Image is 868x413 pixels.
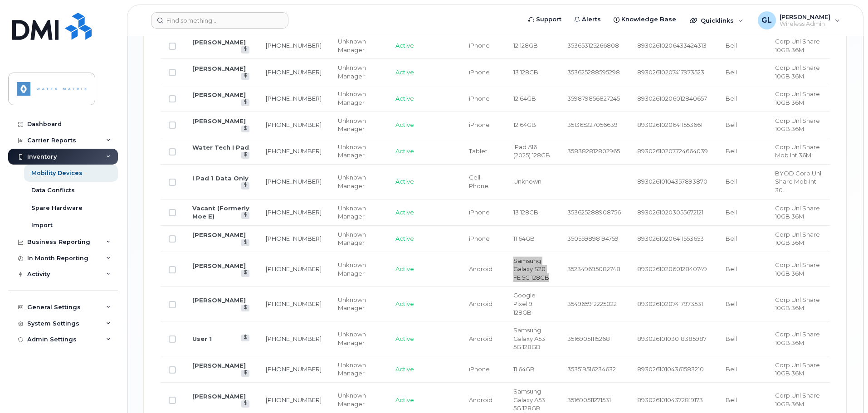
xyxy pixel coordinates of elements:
[395,147,414,155] span: Active
[151,12,288,29] input: Find something...
[567,365,616,373] span: 353519516234632
[726,365,737,373] span: Bell
[775,170,821,194] span: BYOD Corp Unl Share Mob Int 30D
[513,326,545,350] span: Samsung Galaxy A53 5G 128GB
[395,121,414,128] span: Active
[192,204,249,220] a: Vacant (Formerly Moe E)
[241,212,250,219] a: View Last Bill
[266,300,322,307] a: [PHONE_NUMBER]
[513,68,538,76] span: 13 128GB
[637,335,707,342] span: 89302610103018385987
[780,13,830,20] span: [PERSON_NAME]
[192,175,249,182] a: I Pad 1 Data Only
[567,396,611,403] span: 351690511271531
[522,10,568,29] a: Support
[726,300,737,307] span: Bell
[469,42,490,49] span: iPhone
[241,46,250,53] a: View Last Bill
[192,296,246,304] a: [PERSON_NAME]
[567,265,620,272] span: 352349695082748
[338,204,379,221] div: Unknown Manager
[338,37,379,54] div: Unknown Manager
[469,68,490,76] span: iPhone
[241,126,250,132] a: View Last Bill
[266,147,322,155] a: [PHONE_NUMBER]
[513,209,538,216] span: 13 128GB
[637,68,704,76] span: 89302610207417973523
[192,91,246,98] a: [PERSON_NAME]
[637,365,704,373] span: 89302610104361583210
[469,265,493,272] span: Android
[241,182,250,189] a: View Last Bill
[266,396,322,403] a: [PHONE_NUMBER]
[266,265,322,272] a: [PHONE_NUMBER]
[513,95,536,102] span: 12 64GB
[637,300,703,307] span: 89302610207417973531
[192,39,246,46] a: [PERSON_NAME]
[395,209,414,216] span: Active
[775,330,820,346] span: Corp Unl Share 10GB 36M
[683,11,750,29] div: Quicklinks
[192,117,246,125] a: [PERSON_NAME]
[469,95,490,102] span: iPhone
[192,362,246,369] a: [PERSON_NAME]
[567,300,617,307] span: 354965912225022
[266,68,322,76] a: [PHONE_NUMBER]
[775,117,820,133] span: Corp Unl Share 10GB 36M
[266,42,322,49] a: [PHONE_NUMBER]
[192,335,212,342] a: User 1
[513,121,536,128] span: 12 64GB
[637,42,707,49] span: 89302610206433424313
[469,365,490,373] span: iPhone
[241,239,250,246] a: View Last Bill
[775,90,820,106] span: Corp Unl Share 10GB 36M
[726,121,737,128] span: Bell
[338,230,379,247] div: Unknown Manager
[266,235,322,242] a: [PHONE_NUMBER]
[241,270,250,277] a: View Last Bill
[567,209,621,216] span: 353625288908756
[761,15,772,26] span: GL
[395,335,414,342] span: Active
[395,235,414,242] span: Active
[726,42,737,49] span: Bell
[637,235,704,242] span: 89302610206411553653
[726,335,737,342] span: Bell
[726,178,737,185] span: Bell
[513,235,535,242] span: 11 64GB
[338,296,379,312] div: Unknown Manager
[567,42,619,49] span: 353653125266808
[469,300,493,307] span: Android
[567,335,612,342] span: 351690511152681
[780,20,830,28] span: Wireless Admin
[192,262,246,269] a: [PERSON_NAME]
[192,393,246,400] a: [PERSON_NAME]
[469,209,490,216] span: iPhone
[582,15,601,24] span: Alerts
[469,235,490,242] span: iPhone
[701,17,734,24] span: Quicklinks
[637,396,703,403] span: 89302610104372819173
[469,121,490,128] span: iPhone
[726,209,737,216] span: Bell
[726,265,737,272] span: Bell
[637,147,708,155] span: 89302610207724664039
[775,143,820,159] span: Corp Unl Share Mob Int 36M
[338,117,379,133] div: Unknown Manager
[567,95,620,102] span: 359879856827245
[266,95,322,102] a: [PHONE_NUMBER]
[775,231,820,247] span: Corp Unl Share 10GB 36M
[266,209,322,216] a: [PHONE_NUMBER]
[395,300,414,307] span: Active
[338,143,379,160] div: Unknown Manager
[192,65,246,72] a: [PERSON_NAME]
[241,370,250,377] a: View Last Bill
[637,209,703,216] span: 89302610203055672121
[338,330,379,347] div: Unknown Manager
[775,361,820,377] span: Corp Unl Share 10GB 36M
[513,257,549,281] span: Samsung Galaxy S20 FE 5G 128GB
[395,68,414,76] span: Active
[266,335,322,342] a: [PHONE_NUMBER]
[775,261,820,277] span: Corp Unl Share 10GB 36M
[567,68,620,76] span: 353625288595298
